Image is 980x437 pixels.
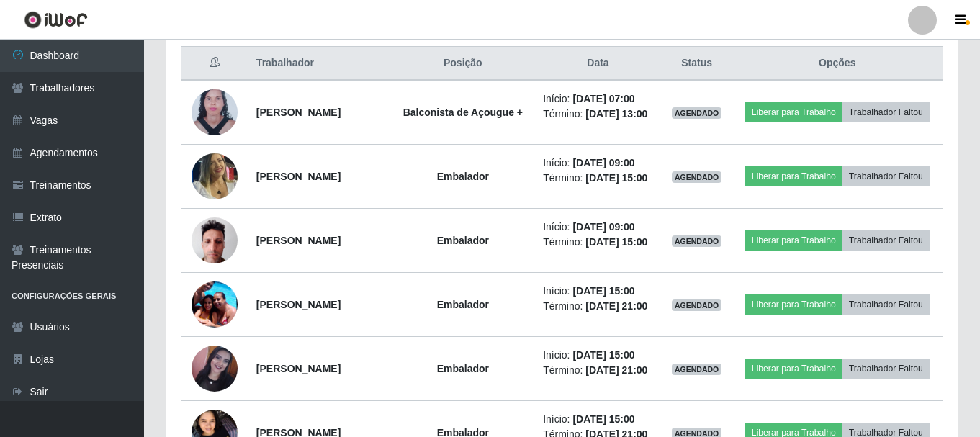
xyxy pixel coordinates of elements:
button: Liberar para Trabalho [745,359,842,379]
span: AGENDADO [672,171,722,183]
li: Início: [543,156,653,171]
span: AGENDADO [672,235,722,247]
strong: Embalador [437,299,489,310]
li: Início: [543,284,653,299]
li: Início: [543,348,653,363]
time: [DATE] 13:00 [585,108,647,120]
button: Trabalhador Faltou [842,102,930,122]
li: Término: [543,107,653,122]
button: Trabalhador Faltou [842,230,930,251]
img: 1752499690681.jpeg [192,346,238,392]
button: Liberar para Trabalho [745,102,842,122]
th: Trabalhador [248,47,392,81]
strong: [PERSON_NAME] [256,171,341,182]
strong: [PERSON_NAME] [256,235,341,246]
span: AGENDADO [672,299,722,311]
img: 1751642348587.jpeg [192,210,238,271]
span: AGENDADO [672,107,722,119]
time: [DATE] 21:00 [585,364,647,376]
time: [DATE] 21:00 [585,300,647,312]
time: [DATE] 15:00 [572,349,634,361]
li: Término: [543,363,653,378]
span: AGENDADO [672,364,722,375]
time: [DATE] 15:00 [572,413,634,425]
th: Data [534,47,662,81]
li: Término: [543,299,653,314]
time: [DATE] 15:00 [572,285,634,297]
strong: Balconista de Açougue + [403,107,523,118]
th: Opções [732,47,943,81]
th: Posição [391,47,534,81]
button: Liberar para Trabalho [745,294,842,315]
img: CoreUI Logo [24,11,88,29]
li: Término: [543,171,653,186]
strong: [PERSON_NAME] [256,107,341,118]
time: [DATE] 09:00 [572,221,634,233]
strong: Embalador [437,171,489,182]
strong: [PERSON_NAME] [256,299,341,310]
li: Término: [543,235,653,250]
li: Início: [543,412,653,427]
button: Trabalhador Faltou [842,359,930,379]
button: Liberar para Trabalho [745,230,842,251]
strong: [PERSON_NAME] [256,363,341,374]
img: 1728382310331.jpeg [192,81,238,144]
button: Trabalhador Faltou [842,166,930,186]
img: 1733239406405.jpeg [192,143,238,210]
img: 1757706107885.jpeg [192,274,238,335]
time: [DATE] 07:00 [572,93,634,104]
th: Status [662,47,732,81]
time: [DATE] 15:00 [585,236,647,248]
button: Liberar para Trabalho [745,166,842,186]
button: Trabalhador Faltou [842,294,930,315]
li: Início: [543,91,653,107]
strong: Embalador [437,363,489,374]
strong: Embalador [437,235,489,246]
time: [DATE] 09:00 [572,157,634,168]
li: Início: [543,220,653,235]
time: [DATE] 15:00 [585,172,647,184]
